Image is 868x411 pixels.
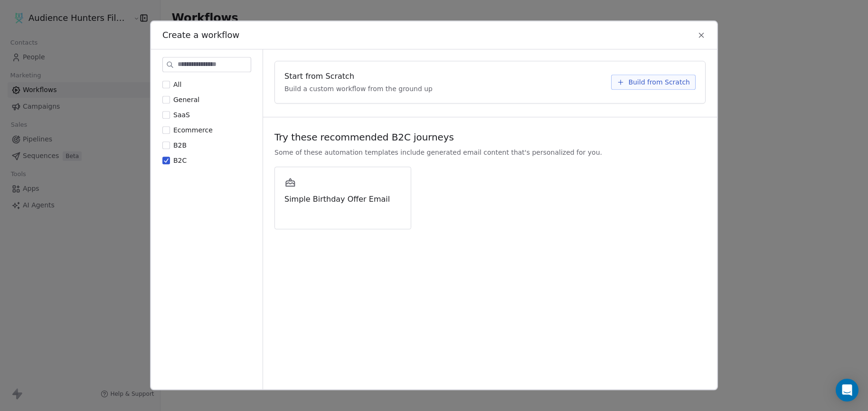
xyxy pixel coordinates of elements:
button: B2C [162,156,170,165]
span: Start from Scratch [284,71,354,82]
button: All [162,80,170,89]
span: Create a workflow [162,29,239,41]
div: Open Intercom Messenger [836,379,859,402]
span: Simple Birthday Offer Email [284,194,401,205]
span: All [173,81,181,88]
button: SaaS [162,110,170,120]
button: Ecommerce [162,125,170,135]
span: SaaS [173,111,190,119]
span: B2C [173,157,187,164]
span: Build a custom workflow from the ground up [284,84,433,93]
span: B2B [173,141,187,149]
span: General [173,96,199,103]
span: Build from Scratch [628,77,690,87]
button: General [162,95,170,104]
span: Ecommerce [173,126,213,134]
button: B2B [162,140,170,150]
span: Some of these automation templates include generated email content that's personalized for you. [274,148,602,157]
button: Build from Scratch [611,75,696,90]
span: Try these recommended B2C journeys [274,131,454,144]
